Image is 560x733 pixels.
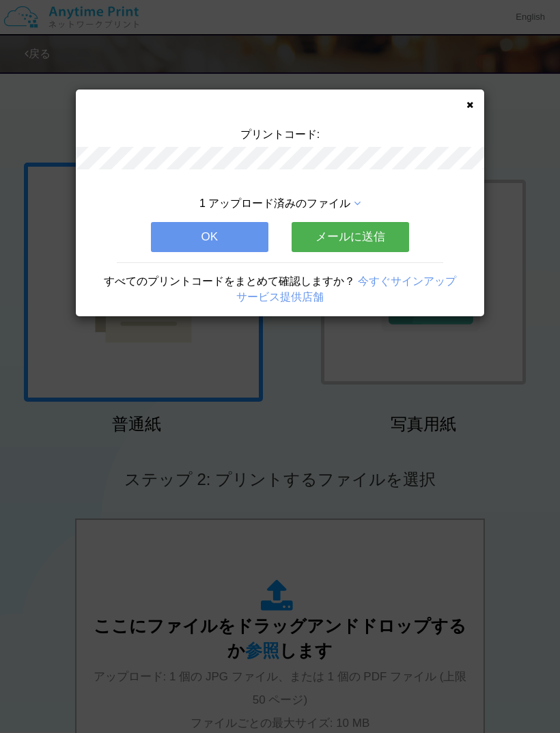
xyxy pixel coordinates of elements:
button: OK [151,222,268,252]
span: すべてのプリントコードをまとめて確認しますか？ [104,275,355,287]
span: プリントコード: [240,128,320,140]
a: サービス提供店舗 [236,291,324,303]
button: メールに送信 [292,222,409,252]
a: 今すぐサインアップ [358,275,456,287]
span: 1 アップロード済みのファイル [199,197,350,209]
